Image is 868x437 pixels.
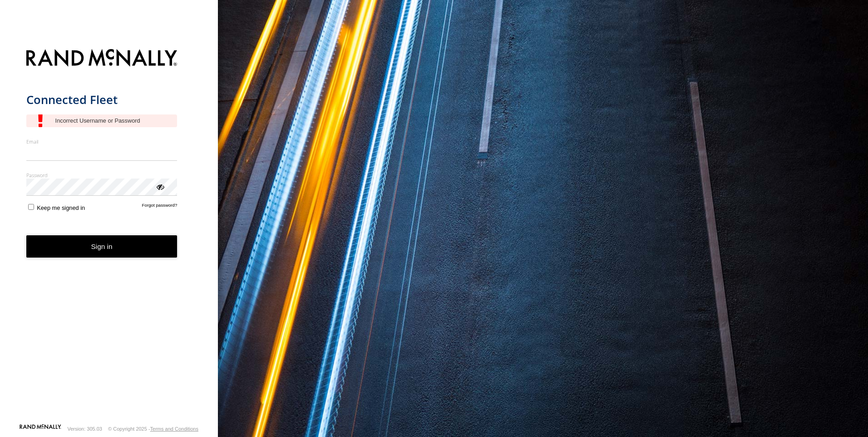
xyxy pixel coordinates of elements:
[142,203,178,211] a: Forgot password?
[26,47,178,70] img: Rand McNally
[155,182,164,191] div: ViewPassword
[108,426,198,432] div: © Copyright 2025 -
[37,204,85,211] span: Keep me signed in
[20,424,61,433] a: Visit our Website
[26,172,178,179] label: Password
[28,204,34,210] input: Keep me signed in
[26,138,178,145] label: Email
[26,92,178,107] h1: Connected Fleet
[68,426,102,432] div: Version: 305.03
[26,44,192,423] form: main
[150,426,198,432] a: Terms and Conditions
[26,235,178,258] button: Sign in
